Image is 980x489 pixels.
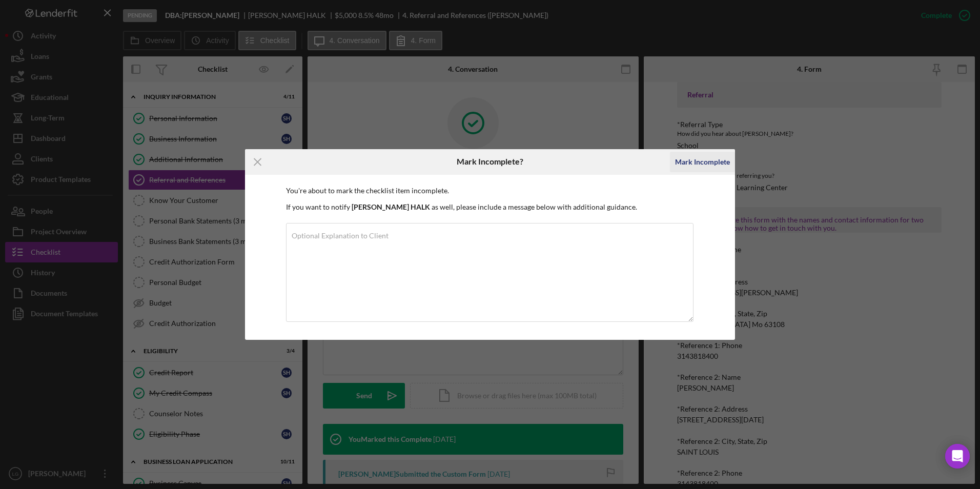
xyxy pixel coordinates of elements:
[352,202,430,211] b: [PERSON_NAME] HALK
[286,201,694,213] p: If you want to notify as well, please include a message below with additional guidance.
[457,157,523,166] h6: Mark Incomplete?
[670,152,735,172] button: Mark Incomplete
[286,185,694,196] p: You're about to mark the checklist item incomplete.
[675,152,730,172] div: Mark Incomplete
[945,444,970,468] div: Open Intercom Messenger
[292,232,389,240] label: Optional Explanation to Client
